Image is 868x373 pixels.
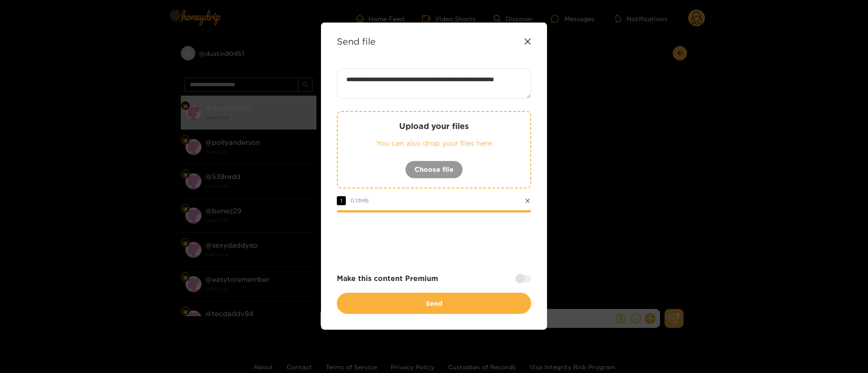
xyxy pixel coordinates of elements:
[350,198,369,203] span: 0.13 MB
[337,36,376,46] strong: Send file
[356,121,512,131] p: Upload your files
[405,161,463,179] button: Choose file
[337,196,346,205] span: 1
[337,273,438,284] strong: Make this content Premium
[356,138,512,148] p: You can also drop your files here
[337,293,531,314] button: Send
